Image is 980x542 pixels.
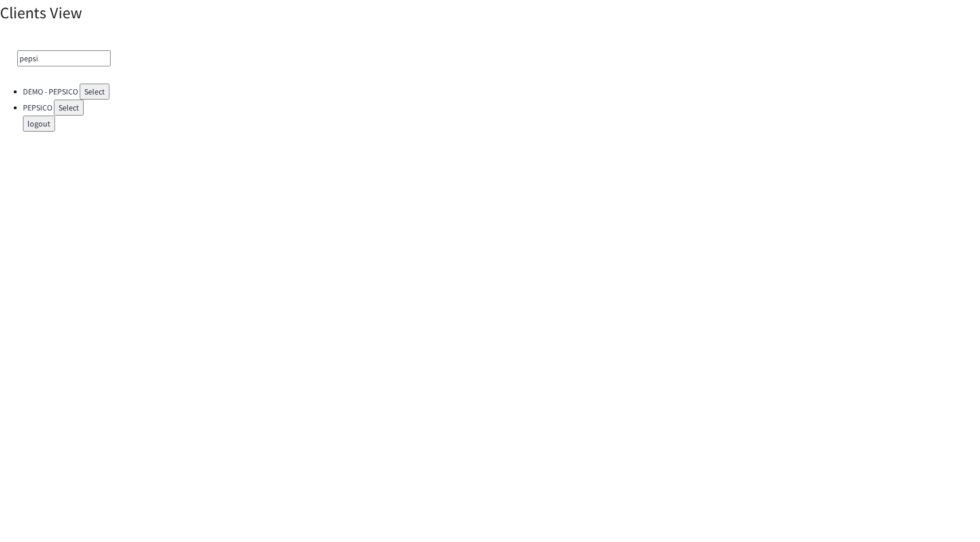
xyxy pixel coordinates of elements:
div: Widget de chat [923,487,980,542]
button: logout [23,116,55,132]
button: Select [54,100,84,116]
button: Select [80,84,109,100]
iframe: Chat Widget [923,487,980,542]
li: PEPSICO [23,100,980,116]
li: DEMO - PEPSICO [23,84,980,100]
